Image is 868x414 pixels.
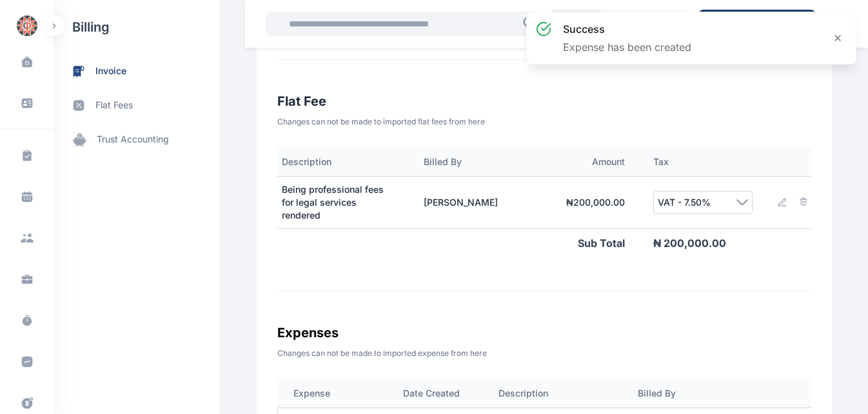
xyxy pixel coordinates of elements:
h3: success [563,21,691,37]
th: Tax [639,148,767,176]
th: Description [268,148,409,176]
td: [PERSON_NAME] [409,176,534,228]
img: delete-trash.e91de609.svg [799,197,808,206]
th: Date Created [388,379,483,408]
td: Being professional fees for legal services rendered [268,176,409,228]
th: Expense [278,379,388,408]
a: invoice [54,54,219,88]
p: Expense has been created [563,39,691,55]
td: ₦ 200,000.00 [534,176,638,228]
p: ₦ 200,000.00 [639,229,819,257]
span: invoice [95,64,126,78]
h3: Flat Fee [277,91,811,112]
th: Billed By [622,379,769,408]
p: Changes can not be made to imported flat fees from here [277,117,811,127]
th: Billed By [409,148,534,176]
h3: Expenses [277,322,811,343]
th: Amount [534,148,638,176]
th: Description [483,379,622,408]
a: trust accounting [54,123,219,157]
span: flat fees [95,99,133,112]
p: Changes can not be made to imported expense from here [277,348,811,359]
a: flat fees [54,88,219,123]
span: trust accounting [97,133,169,146]
p: Sub Total [578,235,625,251]
span: VAT - 7.50% [658,195,711,210]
